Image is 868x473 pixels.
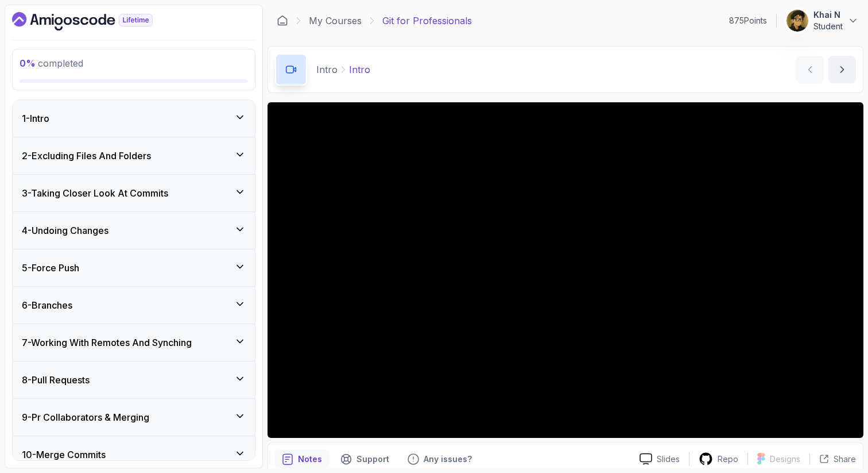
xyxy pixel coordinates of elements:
p: Notes [298,453,322,465]
h3: 1 - Intro [22,111,49,125]
a: My Courses [309,14,362,28]
span: 0 % [20,57,36,69]
button: 5-Force Push [13,249,255,286]
p: Designs [770,453,800,465]
h3: 3 - Taking Closer Look At Commits [22,186,168,200]
iframe: To enrich screen reader interactions, please activate Accessibility in Grammarly extension settings [268,102,863,438]
button: 4-Undoing Changes [13,212,255,249]
p: Khai N [813,9,843,21]
a: Dashboard [277,15,288,26]
p: Slides [657,453,680,465]
p: Student [813,21,843,32]
button: user profile imageKhai NStudent [786,9,859,32]
p: Share [834,453,856,465]
h3: 2 - Excluding Files And Folders [22,149,151,163]
a: Dashboard [12,12,179,30]
button: 9-Pr Collaborators & Merging [13,399,255,436]
h3: 9 - Pr Collaborators & Merging [22,410,149,424]
button: Support button [334,450,396,468]
p: Git for Professionals [382,14,472,28]
p: Repo [718,453,738,465]
p: Support [356,453,389,465]
span: completed [20,57,83,69]
h3: 8 - Pull Requests [22,373,90,387]
button: next content [828,56,856,83]
button: 6-Branches [13,287,255,324]
a: Repo [689,452,747,466]
img: user profile image [786,10,808,32]
button: 2-Excluding Files And Folders [13,137,255,174]
button: 10-Merge Commits [13,436,255,473]
h3: 4 - Undoing Changes [22,224,108,237]
a: Slides [630,453,689,465]
button: 3-Taking Closer Look At Commits [13,175,255,211]
button: 1-Intro [13,100,255,137]
h3: 10 - Merge Commits [22,448,106,462]
p: Intro [349,63,370,76]
h3: 7 - Working With Remotes And Synching [22,336,192,349]
button: 8-Pull Requests [13,362,255,398]
h3: 5 - Force Push [22,261,79,275]
button: Share [809,453,856,465]
h3: 6 - Branches [22,298,72,312]
button: previous content [796,56,824,83]
button: 7-Working With Remotes And Synching [13,324,255,361]
p: 875 Points [729,15,767,26]
button: notes button [275,450,329,468]
p: Intro [316,63,338,76]
button: Feedback button [401,450,479,468]
p: Any issues? [424,453,472,465]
